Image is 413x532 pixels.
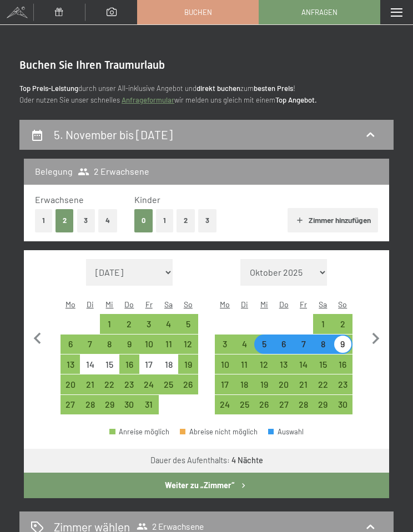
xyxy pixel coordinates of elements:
[56,209,74,232] button: 2
[160,340,177,357] div: 11
[139,314,159,333] div: Anreise möglich
[100,354,119,374] div: Anreise nicht möglich
[139,335,159,354] div: Anreise möglich
[313,374,333,394] div: Anreise möglich
[122,95,174,104] a: Anfrageformular
[120,320,138,337] div: 2
[80,335,99,354] div: Anreise möglich
[279,300,289,309] abbr: Donnerstag
[216,360,233,377] div: 10
[139,314,159,333] div: Fri Oct 03 2025
[275,360,292,377] div: 13
[254,395,274,414] div: Anreise möglich
[294,335,313,354] div: Anreise möglich
[268,428,304,435] div: Auswahl
[159,354,178,374] div: Anreise nicht möglich
[314,400,331,417] div: 29
[80,395,99,414] div: Anreise möglich
[294,374,313,394] div: Fri Nov 21 2025
[254,335,274,354] div: Wed Nov 05 2025
[100,314,119,333] div: Anreise möglich
[100,395,119,414] div: Anreise möglich
[61,354,80,374] div: Mon Oct 13 2025
[275,400,292,417] div: 27
[254,395,274,414] div: Wed Nov 26 2025
[78,165,149,178] span: 2 Erwachsene
[254,374,274,394] div: Anreise möglich
[119,314,139,333] div: Anreise möglich
[140,400,158,417] div: 31
[80,374,99,394] div: Tue Oct 21 2025
[333,335,352,354] div: Anreise möglich
[236,360,253,377] div: 11
[61,335,80,354] div: Mon Oct 06 2025
[164,300,173,309] abbr: Samstag
[80,354,99,374] div: Tue Oct 14 2025
[333,354,352,374] div: Anreise möglich
[98,209,117,232] button: 4
[197,84,240,93] strong: direkt buchen
[215,374,234,394] div: Anreise möglich
[80,374,99,394] div: Anreise möglich
[274,395,293,414] div: Thu Nov 27 2025
[178,335,198,354] div: Anreise möglich
[101,340,118,357] div: 8
[231,455,263,465] b: 4 Nächte
[61,335,80,354] div: Anreise möglich
[139,395,159,414] div: Anreise möglich
[294,395,313,414] div: Anreise möglich
[159,374,178,394] div: Anreise möglich
[61,395,80,414] div: Mon Oct 27 2025
[178,374,198,394] div: Anreise möglich
[313,335,333,354] div: Anreise möglich
[139,374,159,394] div: Fri Oct 24 2025
[119,335,139,354] div: Thu Oct 09 2025
[333,374,352,394] div: Sun Nov 23 2025
[235,335,254,354] div: Anreise möglich
[215,335,234,354] div: Mon Nov 03 2025
[235,374,254,394] div: Anreise möglich
[333,335,352,354] div: Sun Nov 09 2025
[62,340,79,357] div: 6
[255,400,273,417] div: 26
[333,314,352,333] div: Anreise möglich
[119,314,139,333] div: Thu Oct 02 2025
[235,354,254,374] div: Anreise möglich
[215,395,234,414] div: Anreise möglich
[216,340,233,357] div: 3
[140,380,158,397] div: 24
[139,395,159,414] div: Fri Oct 31 2025
[178,314,198,333] div: Anreise möglich
[119,374,139,394] div: Thu Oct 23 2025
[134,209,153,232] button: 0
[275,380,292,397] div: 20
[24,473,389,498] button: Weiter zu „Zimmer“
[295,380,312,397] div: 21
[138,1,258,24] a: Buchen
[314,340,331,357] div: 8
[333,395,352,414] div: Anreise möglich
[160,380,177,397] div: 25
[235,395,254,414] div: Anreise möglich
[313,335,333,354] div: Sat Nov 08 2025
[179,360,197,377] div: 19
[236,380,253,397] div: 18
[313,354,333,374] div: Anreise möglich
[178,354,198,374] div: Anreise möglich
[139,354,159,374] div: Anreise nicht möglich
[216,400,233,417] div: 24
[255,360,273,377] div: 12
[120,340,138,357] div: 9
[100,374,119,394] div: Wed Oct 22 2025
[333,314,352,333] div: Sun Nov 02 2025
[313,354,333,374] div: Sat Nov 15 2025
[159,335,178,354] div: Sat Oct 11 2025
[101,380,118,397] div: 22
[254,84,293,93] strong: besten Preis
[275,340,292,357] div: 6
[274,374,293,394] div: Thu Nov 20 2025
[80,354,99,374] div: Anreise nicht möglich
[294,354,313,374] div: Fri Nov 14 2025
[80,335,99,354] div: Tue Oct 07 2025
[139,354,159,374] div: Fri Oct 17 2025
